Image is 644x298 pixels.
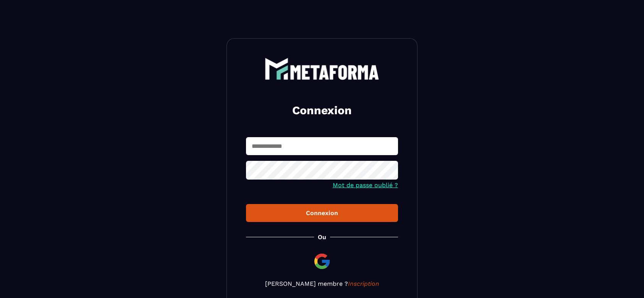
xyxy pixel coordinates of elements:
[348,280,379,287] a: Inscription
[313,252,331,270] img: google
[265,58,379,80] img: logo
[252,209,392,217] div: Connexion
[318,233,326,241] p: Ou
[333,181,398,189] a: Mot de passe oublié ?
[246,58,398,80] a: logo
[246,204,398,222] button: Connexion
[255,103,389,118] h2: Connexion
[246,280,398,287] p: [PERSON_NAME] membre ?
